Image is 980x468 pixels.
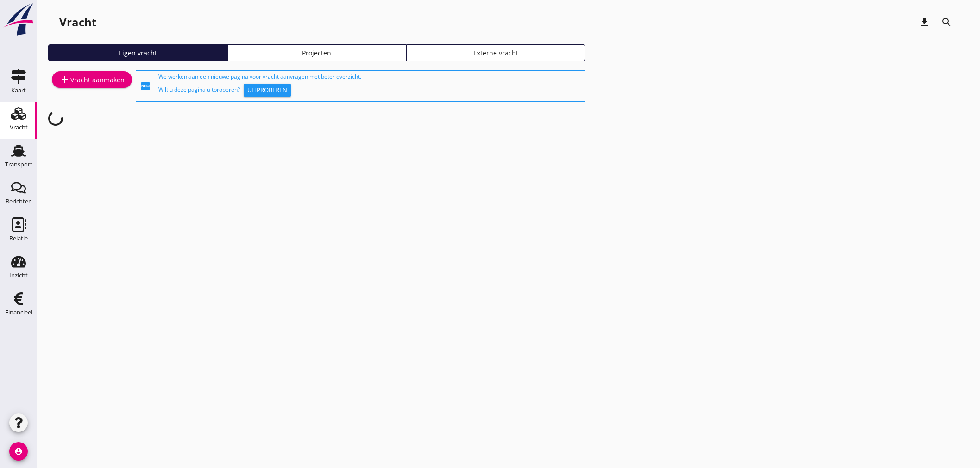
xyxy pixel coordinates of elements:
div: Uitproberen [247,86,287,95]
div: Kaart [11,87,26,93]
div: Berichten [6,198,32,204]
div: We werken aan een nieuwe pagina voor vracht aanvragen met beter overzicht. Wilt u deze pagina uit... [158,73,581,99]
div: Vracht [59,15,96,30]
button: Uitproberen [244,84,291,97]
i: fiber_new [140,80,151,92]
i: download [919,17,930,28]
img: logo-small.a267ee39.svg [2,2,35,37]
div: Vracht [10,124,28,130]
div: Transport [5,161,32,167]
div: Financieel [5,309,32,315]
div: Externe vracht [410,48,581,58]
div: Eigen vracht [52,48,223,58]
a: Externe vracht [406,44,585,61]
div: Inzicht [9,272,28,278]
i: account_circle [9,442,28,461]
a: Eigen vracht [48,44,227,61]
div: Projecten [232,48,402,58]
i: add [59,74,70,85]
a: Projecten [227,44,407,61]
a: Vracht aanmaken [52,71,132,88]
i: search [941,17,952,28]
div: Relatie [9,235,28,241]
div: Vracht aanmaken [59,74,125,85]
